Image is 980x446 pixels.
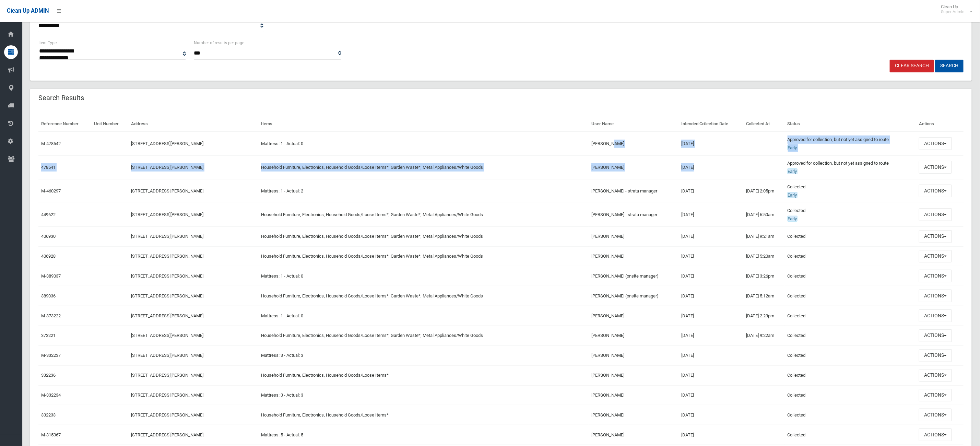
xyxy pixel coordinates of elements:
[785,365,917,385] td: Collected
[678,286,743,306] td: [DATE]
[785,425,917,445] td: Collected
[589,405,678,425] td: [PERSON_NAME]
[131,432,203,437] a: [STREET_ADDRESS][PERSON_NAME]
[41,273,61,279] a: M-389037
[785,203,917,226] td: Collected
[258,286,589,306] td: Household Furniture, Electronics, Household Goods/Loose Items*, Garden Waste*, Metal Appliances/W...
[788,192,798,198] span: Early
[258,405,589,425] td: Household Furniture, Electronics, Household Goods/Loose Items*
[678,266,743,286] td: [DATE]
[41,254,56,259] a: 406928
[743,266,784,286] td: [DATE] 3:26pm
[785,179,917,203] td: Collected
[41,432,61,437] a: M-315367
[743,116,784,132] th: Collected At
[589,116,678,132] th: User Name
[678,203,743,226] td: [DATE]
[678,365,743,385] td: [DATE]
[258,326,589,345] td: Household Furniture, Electronics, Household Goods/Loose Items*, Garden Waste*, Metal Appliances/W...
[131,333,203,338] a: [STREET_ADDRESS][PERSON_NAME]
[7,8,49,14] span: Clean Up ADMIN
[919,161,952,174] button: Actions
[788,216,798,222] span: Early
[785,345,917,365] td: Collected
[785,326,917,345] td: Collected
[41,333,56,338] a: 373221
[919,137,952,150] button: Actions
[128,116,259,132] th: Address
[258,203,589,226] td: Household Furniture, Electronics, Household Goods/Loose Items*, Garden Waste*, Metal Appliances/W...
[194,39,245,47] label: Number of results per page
[919,329,952,342] button: Actions
[589,226,678,246] td: [PERSON_NAME]
[785,226,917,246] td: Collected
[131,313,203,318] a: [STREET_ADDRESS][PERSON_NAME]
[41,165,56,170] a: 478541
[258,155,589,179] td: Household Furniture, Electronics, Household Goods/Loose Items*, Garden Waste*, Metal Appliances/W...
[41,313,61,318] a: M-373222
[131,412,203,418] a: [STREET_ADDRESS][PERSON_NAME]
[41,412,56,418] a: 332233
[131,165,203,170] a: [STREET_ADDRESS][PERSON_NAME]
[41,353,61,358] a: M-332237
[678,132,743,156] td: [DATE]
[41,293,56,298] a: 389036
[41,373,56,378] a: 332236
[678,425,743,445] td: [DATE]
[589,155,678,179] td: [PERSON_NAME]
[937,4,971,14] span: Clean Up
[785,266,917,286] td: Collected
[785,286,917,306] td: Collected
[589,385,678,405] td: [PERSON_NAME]
[678,116,743,132] th: Intended Collection Date
[678,179,743,203] td: [DATE]
[131,212,203,217] a: [STREET_ADDRESS][PERSON_NAME]
[919,290,952,302] button: Actions
[919,230,952,243] button: Actions
[785,306,917,326] td: Collected
[258,132,589,156] td: Mattress: 1 - Actual: 0
[743,286,784,306] td: [DATE] 5:12am
[890,60,934,72] a: Clear Search
[258,226,589,246] td: Household Furniture, Electronics, Household Goods/Loose Items*, Garden Waste*, Metal Appliances/W...
[743,246,784,266] td: [DATE] 5:20am
[131,392,203,398] a: [STREET_ADDRESS][PERSON_NAME]
[131,273,203,279] a: [STREET_ADDRESS][PERSON_NAME]
[785,405,917,425] td: Collected
[30,91,92,105] header: Search Results
[258,365,589,385] td: Household Furniture, Electronics, Household Goods/Loose Items*
[258,345,589,365] td: Mattress: 3 - Actual: 3
[131,254,203,259] a: [STREET_ADDRESS][PERSON_NAME]
[589,179,678,203] td: [PERSON_NAME] - strata manager
[589,306,678,326] td: [PERSON_NAME]
[935,60,964,72] button: Search
[589,326,678,345] td: [PERSON_NAME]
[41,212,56,217] a: 449622
[785,246,917,266] td: Collected
[258,179,589,203] td: Mattress: 1 - Actual: 2
[41,392,61,398] a: M-332234
[743,326,784,345] td: [DATE] 9:22am
[91,116,128,132] th: Unit Number
[589,246,678,266] td: [PERSON_NAME]
[919,349,952,362] button: Actions
[41,141,61,146] a: M-478542
[919,309,952,322] button: Actions
[743,203,784,226] td: [DATE] 6:50am
[131,234,203,239] a: [STREET_ADDRESS][PERSON_NAME]
[919,389,952,402] button: Actions
[258,266,589,286] td: Mattress: 1 - Actual: 0
[743,226,784,246] td: [DATE] 9:21am
[785,155,917,179] td: Approved for collection, but not yet assigned to route
[258,246,589,266] td: Household Furniture, Electronics, Household Goods/Loose Items*, Garden Waste*, Metal Appliances/W...
[941,9,965,14] small: Super Admin
[131,141,203,146] a: [STREET_ADDRESS][PERSON_NAME]
[41,188,61,193] a: M-460297
[678,155,743,179] td: [DATE]
[678,345,743,365] td: [DATE]
[919,429,952,441] button: Actions
[678,326,743,345] td: [DATE]
[678,306,743,326] td: [DATE]
[41,234,56,239] a: 406930
[678,405,743,425] td: [DATE]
